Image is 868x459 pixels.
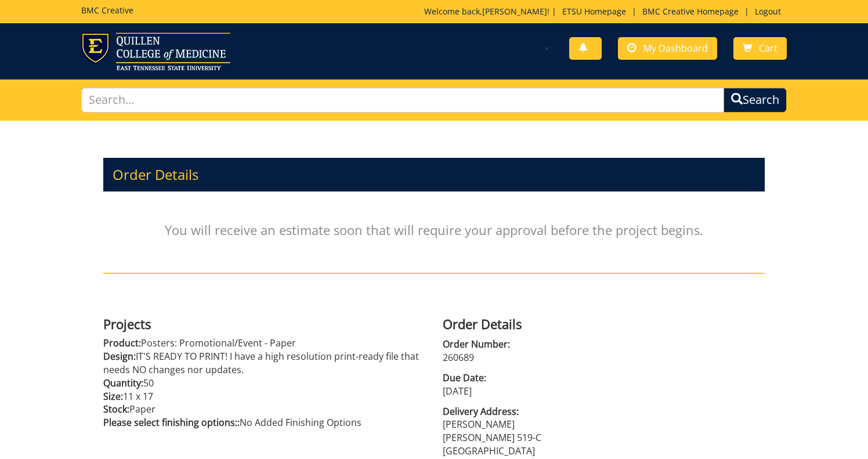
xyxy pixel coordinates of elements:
[103,158,765,191] h3: Order Details
[103,337,141,349] span: Product:
[103,390,123,403] span: Size:
[81,32,230,70] img: ETSU logo
[103,416,425,429] p: No Added Finishing Options
[724,88,787,113] button: Search
[443,385,765,398] p: [DATE]
[636,6,744,17] a: BMC Creative Homepage
[443,418,765,431] p: [PERSON_NAME]
[443,371,765,385] span: Due Date:
[103,350,425,377] p: IT'S READY TO PRINT! I have a high resolution print-ready file that needs NO changes nor updates.
[103,403,129,415] span: Stock:
[81,88,725,113] input: Search...
[618,37,717,60] a: My Dashboard
[103,416,240,429] span: Please select finishing options::
[103,197,765,262] p: You will receive an estimate soon that will require your approval before the project begins.
[443,444,765,458] p: [GEOGRAPHIC_DATA]
[103,377,425,390] p: 50
[749,6,787,17] a: Logout
[643,42,708,55] span: My Dashboard
[443,338,765,351] span: Order Number:
[424,6,787,17] p: Welcome back, ! | | |
[103,403,425,416] p: Paper
[443,405,765,418] span: Delivery Address:
[103,317,425,331] h4: Projects
[443,351,765,364] p: 260689
[103,390,425,403] p: 11 x 17
[759,42,777,55] span: Cart
[103,350,136,363] span: Design:
[443,317,765,331] h4: Order Details
[733,37,787,60] a: Cart
[81,6,133,15] h5: BMC Creative
[103,337,425,350] p: Posters: Promotional/Event - Paper
[443,431,765,444] p: [PERSON_NAME] 519-C
[556,6,632,17] a: ETSU Homepage
[103,377,143,389] span: Quantity:
[482,6,547,17] a: [PERSON_NAME]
